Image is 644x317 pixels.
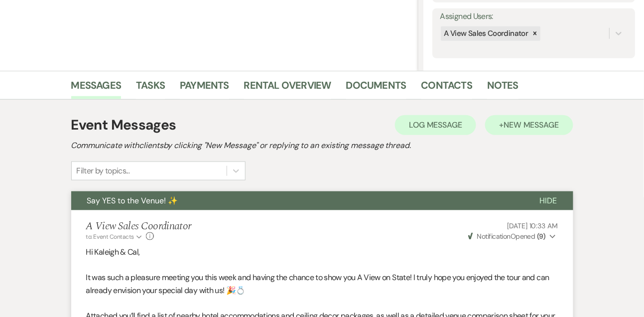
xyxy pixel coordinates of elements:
span: Say YES to the Venue! ✨ [87,195,178,206]
a: Contacts [421,77,473,99]
div: Filter by topics... [77,165,130,177]
span: Hide [540,195,557,206]
button: +New Message [485,115,573,135]
button: NotificationOpened (9) [467,231,558,242]
a: Tasks [136,77,165,99]
span: Log Message [409,120,462,130]
span: Notification [477,232,511,241]
span: It was such a pleasure meeting you this week and having the chance to show you A View on State! I... [86,272,549,296]
button: to: Event Contacts [86,232,143,241]
span: Hi Kaleigh & Cal, [86,247,140,257]
label: Assigned Users: [440,9,628,24]
button: Hide [524,191,573,210]
a: Documents [346,77,406,99]
div: A View Sales Coordinator [441,26,529,41]
span: [DATE] 10:33 AM [508,221,558,230]
a: Notes [487,77,518,99]
h5: A View Sales Coordinator [86,220,191,233]
strong: ( 9 ) [537,232,545,241]
a: Rental Overview [244,77,331,99]
button: Log Message [395,115,476,135]
span: New Message [504,120,559,130]
a: Messages [71,77,122,99]
button: Say YES to the Venue! ✨ [71,191,524,210]
h1: Event Messages [71,115,176,136]
h2: Communicate with clients by clicking "New Message" or replying to an existing message thread. [71,140,573,152]
span: Opened [468,232,546,241]
a: Payments [180,77,229,99]
span: to: Event Contacts [86,233,134,241]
